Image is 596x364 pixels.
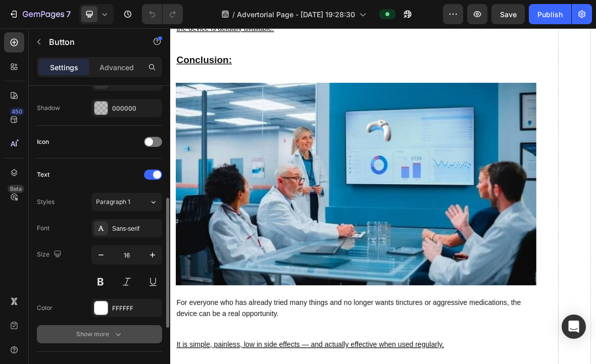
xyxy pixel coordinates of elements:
[537,9,563,20] div: Publish
[37,170,49,179] div: Text
[50,62,78,73] p: Settings
[170,28,596,364] iframe: Design area
[112,104,160,113] div: 000000
[37,325,162,343] button: Show more
[529,4,571,24] button: Publish
[500,10,517,19] span: Save
[4,4,75,24] button: 7
[37,303,53,313] div: Color
[37,103,60,113] div: Shadow
[112,224,160,233] div: Sans-serif
[76,329,123,339] div: Show more
[66,8,71,20] p: 7
[8,185,24,193] div: Beta
[100,62,134,73] p: Advanced
[112,304,160,313] div: FFFFFF
[37,197,55,206] div: Styles
[10,108,24,116] div: 450
[142,4,183,24] div: Undo/Redo
[37,137,49,146] div: Icon
[237,9,355,20] span: Advertorial Page - [DATE] 19:28:30
[37,248,64,262] div: Size
[232,9,235,20] span: /
[91,193,162,211] button: Paragraph 1
[491,4,525,24] button: Save
[96,197,130,206] span: Paragraph 1
[49,36,135,48] p: Button
[562,315,586,339] div: Open Intercom Messenger
[37,224,49,233] div: Font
